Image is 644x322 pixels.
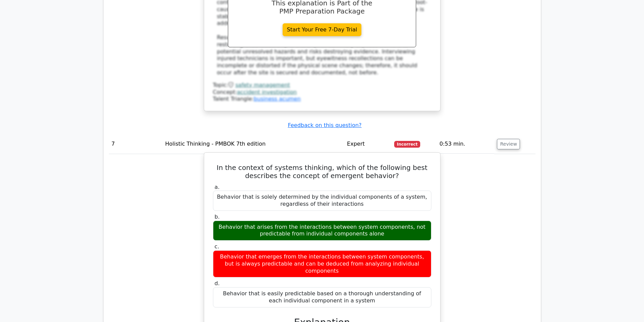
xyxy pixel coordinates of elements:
td: 7 [109,134,163,154]
div: Behavior that emerges from the interactions between system components, but is always predictable ... [213,250,431,277]
span: a. [215,184,220,190]
span: Incorrect [394,141,420,148]
a: Start Your Free 7-Day Trial [283,23,362,36]
span: d. [215,280,220,287]
a: business acumen [254,96,301,102]
a: Feedback on this question? [288,122,361,128]
div: Behavior that is easily predictable based on a thorough understanding of each individual componen... [213,287,431,307]
td: Expert [344,134,391,154]
h5: In the context of systems thinking, which of the following best describes the concept of emergent... [212,164,432,180]
span: b. [215,214,220,220]
div: Talent Triangle: [213,82,431,103]
div: Concept: [213,89,431,96]
button: Review [497,139,520,149]
a: accident investigation [237,89,297,95]
div: Behavior that is solely determined by the individual components of a system, regardless of their ... [213,191,431,211]
td: Holistic Thinking - PMBOK 7th edition [162,134,344,154]
a: safety management [235,82,290,88]
div: Behavior that arises from the interactions between system components, not predictable from indivi... [213,221,431,241]
div: Topic: [213,82,431,89]
td: 0:53 min. [437,134,495,154]
span: c. [215,243,219,250]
